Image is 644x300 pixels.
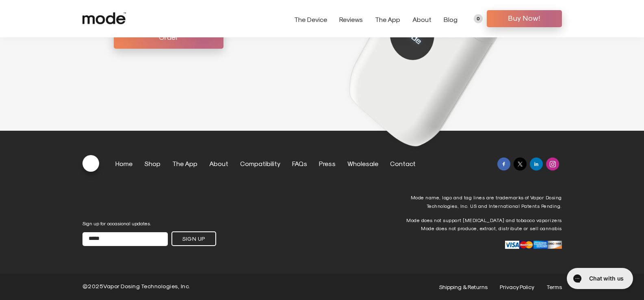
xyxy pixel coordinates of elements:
[172,160,197,167] a: The App
[114,27,223,49] a: Order
[487,10,562,27] a: Buy Now!
[82,220,168,226] label: Sign up for occasional updates.
[82,283,190,290] p: © Vapor Dosing Technologies, Inc.
[171,231,216,246] button: SIGN UP
[505,241,519,249] img: visa-icon.png
[474,14,483,23] a: 0
[375,15,400,23] a: The App
[412,15,432,23] a: About
[500,283,534,290] a: Privacy Policy
[546,283,562,290] a: Terms
[209,160,228,167] a: About
[390,160,416,167] a: Contact
[533,241,548,249] img: american-exp.png
[292,160,307,167] a: FAQs
[517,161,523,167] img: twitter sharing button
[399,193,562,210] p: Mode name, logo and tag lines are trademarks of Vapor Dosing Technologies, Inc. US and Internatio...
[444,15,458,23] a: Blog
[319,160,336,167] a: Press
[548,241,562,249] img: discover-icon.png
[294,15,327,23] a: The Device
[549,161,556,167] img: instagram sharing button
[347,160,378,167] a: Wholesale
[240,160,280,167] a: Compatibility
[178,233,209,245] span: SIGN UP
[144,160,160,167] a: Shop
[399,216,562,224] p: Mode does not support [MEDICAL_DATA] and tobacco vaporizers
[439,283,488,290] a: Shipping & Returns
[501,161,507,167] img: facebook sharing button
[88,283,103,289] span: 2025
[563,265,636,292] iframe: Gorgias live chat messenger
[533,161,540,167] img: linkedin sharing button
[519,241,533,249] img: mastercard-icon.png
[493,12,556,24] span: Buy Now!
[339,15,363,23] a: Reviews
[115,160,132,167] a: Home
[399,224,562,232] p: Mode does not produce, extract, distribute or sell cannabis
